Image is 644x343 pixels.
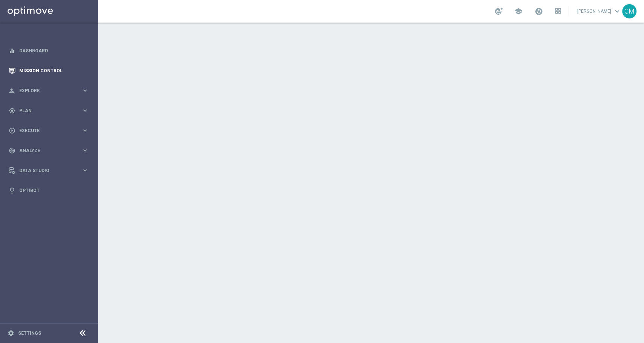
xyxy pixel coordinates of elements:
[8,168,89,174] button: Data Studio keyboard_arrow_right
[19,180,89,200] a: Optibot
[9,127,81,134] div: Execute
[622,4,636,18] div: CM
[81,107,89,114] i: keyboard_arrow_right
[8,128,89,134] button: play_circle_outline Execute keyboard_arrow_right
[8,330,14,337] i: settings
[81,167,89,174] i: keyboard_arrow_right
[81,147,89,154] i: keyboard_arrow_right
[8,68,89,74] button: Mission Control
[9,87,15,94] i: person_search
[9,187,15,194] i: lightbulb
[9,127,15,134] i: play_circle_outline
[576,6,622,17] a: [PERSON_NAME]keyboard_arrow_down
[19,88,81,93] span: Explore
[514,7,523,15] span: school
[81,127,89,134] i: keyboard_arrow_right
[9,107,15,114] i: gps_fixed
[19,148,81,153] span: Analyze
[9,87,81,94] div: Explore
[18,331,41,335] a: Settings
[81,87,89,94] i: keyboard_arrow_right
[19,108,81,113] span: Plan
[9,41,89,61] div: Dashboard
[9,61,89,81] div: Mission Control
[8,108,89,114] button: gps_fixed Plan keyboard_arrow_right
[9,167,81,174] div: Data Studio
[9,147,15,154] i: track_changes
[19,128,81,133] span: Execute
[19,168,81,173] span: Data Studio
[9,47,15,54] i: equalizer
[8,88,89,94] button: person_search Explore keyboard_arrow_right
[8,188,89,194] button: lightbulb Optibot
[9,147,81,154] div: Analyze
[8,148,89,154] button: track_changes Analyze keyboard_arrow_right
[9,107,81,114] div: Plan
[19,41,89,61] a: Dashboard
[613,7,621,15] span: keyboard_arrow_down
[9,180,89,200] div: Optibot
[19,61,89,81] a: Mission Control
[8,48,89,54] button: equalizer Dashboard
